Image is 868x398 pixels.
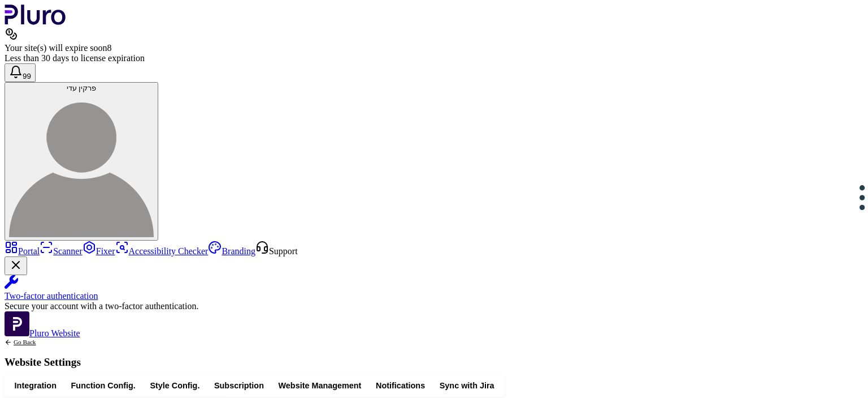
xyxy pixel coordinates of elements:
button: פרקין עדיפרקין עדי [5,82,158,241]
button: Integration [7,378,64,394]
span: 99 [23,72,31,80]
div: Secure your account with a two-factor authentication. [5,301,863,311]
a: Scanner [40,246,83,256]
button: Style Config. [143,378,207,394]
a: Two-factor authentication [5,275,863,301]
span: פרקין עדי [67,84,97,92]
div: Two-factor authentication [5,291,863,301]
a: Back to previous screen [5,339,81,346]
img: פרקין עדי [9,92,154,237]
span: Notifications [376,380,425,391]
div: Your site(s) will expire soon [5,43,863,53]
a: Open Pluro Website [5,328,80,338]
a: Accessibility Checker [115,246,209,256]
span: Integration [15,380,57,391]
h1: Website Settings [5,357,81,367]
span: 8 [107,43,111,53]
a: Open Support screen [255,246,298,256]
button: Notifications [368,378,432,394]
a: Branding [208,246,255,256]
button: Subscription [207,378,271,394]
button: Function Config. [64,378,143,394]
span: Subscription [214,380,264,391]
div: Less than 30 days to license expiration [5,53,863,63]
button: Open notifications, you have 390 new notifications [5,63,36,82]
a: Logo [5,17,66,27]
span: Style Config. [150,380,199,391]
a: Portal [5,246,40,256]
button: Sync with Jira [432,378,501,394]
span: Website Management [279,380,362,391]
span: Function Config. [71,380,136,391]
span: Sync with Jira [440,380,494,391]
button: Website Management [271,378,368,394]
aside: Sidebar menu [5,241,863,339]
a: Fixer [83,246,115,256]
button: Close Two-factor authentication notification [5,256,27,275]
